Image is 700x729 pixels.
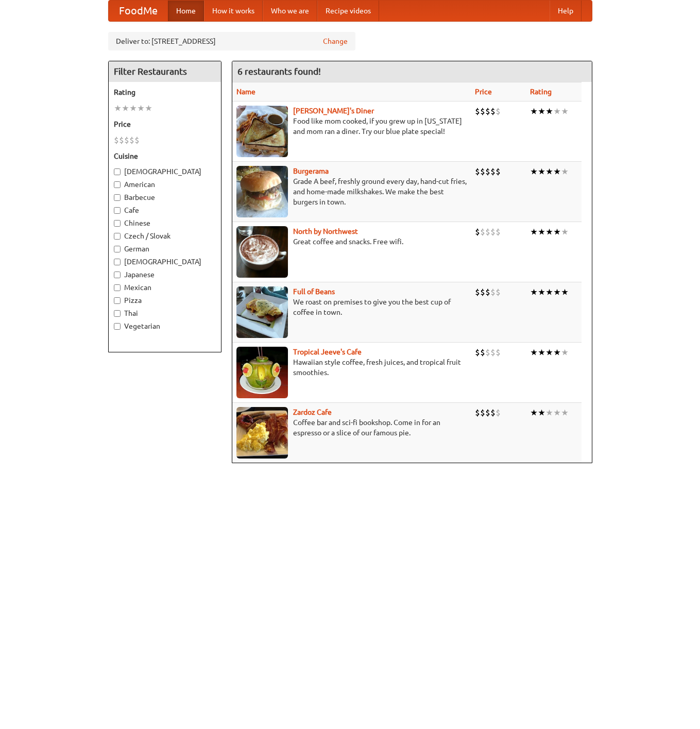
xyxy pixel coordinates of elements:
[293,348,362,356] a: Tropical Jeeve's Cafe
[293,287,335,296] b: Full of Beans
[475,166,480,177] li: $
[475,226,480,238] li: $
[109,61,221,82] h4: Filter Restaurants
[293,227,358,235] a: North by Northwest
[119,134,124,146] li: $
[475,88,492,96] a: Price
[553,347,561,358] li: ★
[530,407,538,418] li: ★
[114,119,216,129] h5: Price
[109,1,168,21] a: FoodMe
[475,347,480,358] li: $
[475,286,480,298] li: $
[496,166,501,177] li: $
[545,286,553,298] li: ★
[553,166,561,177] li: ★
[480,347,485,358] li: $
[538,407,545,418] li: ★
[236,166,288,217] img: burgerama.jpg
[293,167,329,175] a: Burgerama
[553,226,561,238] li: ★
[561,226,569,238] li: ★
[263,1,317,21] a: Who we are
[114,257,216,267] label: [DEMOGRAPHIC_DATA]
[236,176,467,207] p: Grade A beef, freshly ground every day, hand-cut fries, and home-made milkshakes. We make the bes...
[236,286,288,338] img: beans.jpg
[204,1,263,21] a: How it works
[496,286,501,298] li: $
[114,323,121,330] input: Vegetarian
[561,106,569,117] li: ★
[323,36,348,46] a: Change
[561,166,569,177] li: ★
[114,220,121,227] input: Chinese
[561,286,569,298] li: ★
[293,107,374,115] a: [PERSON_NAME]'s Diner
[485,166,490,177] li: $
[538,226,545,238] li: ★
[496,407,501,418] li: $
[490,106,496,117] li: $
[480,166,485,177] li: $
[538,106,545,117] li: ★
[114,310,121,317] input: Thai
[545,166,553,177] li: ★
[480,286,485,298] li: $
[236,347,288,398] img: jeeves.jpg
[114,87,216,97] h5: Rating
[134,134,140,146] li: $
[236,417,467,438] p: Coffee bar and sci-fi bookshop. Come in for an espresso or a slice of our famous pie.
[485,407,490,418] li: $
[545,347,553,358] li: ★
[236,106,288,157] img: sallys.jpg
[114,205,216,215] label: Cafe
[236,226,288,278] img: north.jpg
[553,106,561,117] li: ★
[114,103,122,114] li: ★
[114,134,119,146] li: $
[114,231,216,241] label: Czech / Slovak
[114,282,216,293] label: Mexican
[129,134,134,146] li: $
[114,166,216,177] label: [DEMOGRAPHIC_DATA]
[114,179,216,190] label: American
[293,408,332,416] b: Zardoz Cafe
[114,297,121,304] input: Pizza
[114,181,121,188] input: American
[538,286,545,298] li: ★
[114,233,121,240] input: Czech / Slovak
[496,347,501,358] li: $
[490,226,496,238] li: $
[490,407,496,418] li: $
[114,269,216,280] label: Japanese
[236,357,467,378] p: Hawaiian style coffee, fresh juices, and tropical fruit smoothies.
[553,407,561,418] li: ★
[530,226,538,238] li: ★
[480,106,485,117] li: $
[317,1,379,21] a: Recipe videos
[485,286,490,298] li: $
[168,1,204,21] a: Home
[236,116,467,137] p: Food like mom cooked, if you grew up in [US_STATE] and mom ran a diner. Try our blue plate special!
[114,308,216,318] label: Thai
[114,246,121,252] input: German
[114,295,216,306] label: Pizza
[530,88,552,96] a: Rating
[114,218,216,228] label: Chinese
[114,194,121,201] input: Barbecue
[114,192,216,202] label: Barbecue
[496,226,501,238] li: $
[530,347,538,358] li: ★
[485,226,490,238] li: $
[137,103,145,114] li: ★
[561,407,569,418] li: ★
[545,407,553,418] li: ★
[538,347,545,358] li: ★
[475,407,480,418] li: $
[553,286,561,298] li: ★
[490,286,496,298] li: $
